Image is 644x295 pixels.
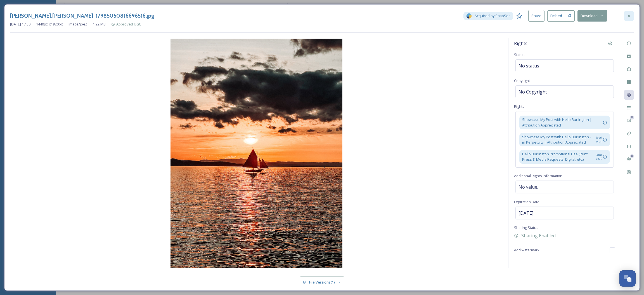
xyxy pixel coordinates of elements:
[518,62,539,69] span: No status
[116,22,141,27] span: Approved UGC
[36,22,63,27] span: 1440 px x 1920 px
[514,104,524,109] span: Rights
[10,39,503,268] img: marjorie.fournie-17985050816696516.jpg
[630,116,634,120] div: 0
[514,52,525,57] span: Status
[522,117,603,128] span: Showcase My Post with Hello Burlington | Attribution Appreciated
[577,10,607,22] button: Download
[93,22,106,27] span: 1.22 MB
[528,10,544,22] button: Share
[68,22,87,27] span: image/jpeg
[630,154,634,158] div: 0
[466,13,472,19] img: snapsea-logo.png
[522,134,595,145] span: Showcase My Post with Hello Burlington - in Perpetuity | Attribution Appreciated
[596,136,603,144] span: (optional)
[514,225,538,230] span: Sharing Status
[300,277,344,288] button: File Versions(1)
[514,40,527,47] span: Rights
[514,173,562,178] span: Additional Rights Information
[10,22,30,27] span: [DATE] 17:30
[514,199,539,204] span: Expiration Date
[596,153,603,161] span: (optional)
[514,247,539,253] span: Add watermark
[522,151,595,162] span: Hello Burlington Promotional Use (Print, Press & Media Requests, Digital, etc.)
[547,10,565,22] button: Embed
[521,232,556,239] span: Sharing Enabled
[10,12,154,20] h3: [PERSON_NAME].[PERSON_NAME]-17985050816696516.jpg
[518,184,538,190] span: No value.
[619,270,636,287] button: Open Chat
[518,210,533,216] span: [DATE]
[475,13,510,18] span: Acquired by SnapSea
[518,88,547,95] span: No Copyright
[514,78,530,83] span: Copyright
